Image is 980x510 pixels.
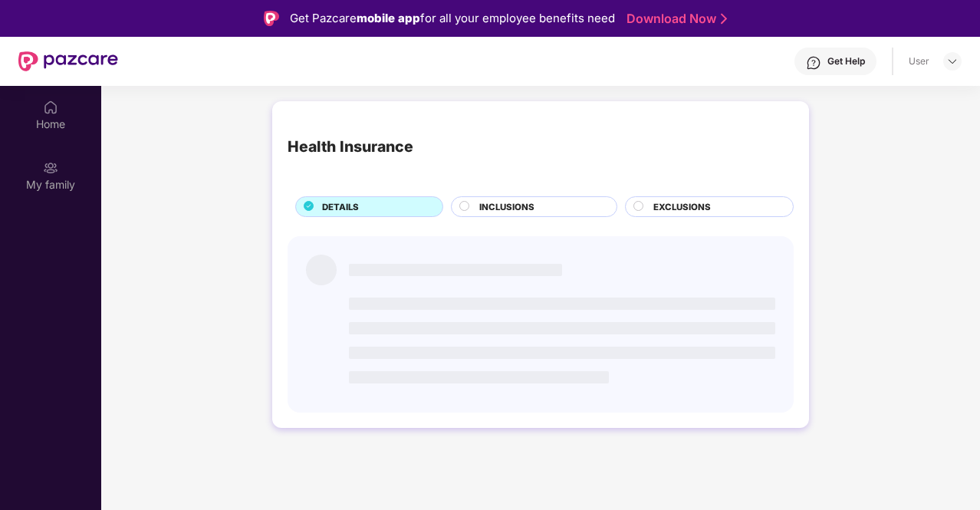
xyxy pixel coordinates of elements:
img: svg+xml;base64,PHN2ZyBpZD0iSG9tZSIgeG1sbnM9Imh0dHA6Ly93d3cudzMub3JnLzIwMDAvc3ZnIiB3aWR0aD0iMjAiIG... [43,100,58,115]
div: User [909,55,929,67]
img: Stroke [721,11,727,27]
img: svg+xml;base64,PHN2ZyB3aWR0aD0iMjAiIGhlaWdodD0iMjAiIHZpZXdCb3g9IjAgMCAyMCAyMCIgZmlsbD0ibm9uZSIgeG... [43,160,58,176]
img: svg+xml;base64,PHN2ZyBpZD0iRHJvcGRvd24tMzJ4MzIiIHhtbG5zPSJodHRwOi8vd3d3LnczLm9yZy8yMDAwL3N2ZyIgd2... [946,55,959,67]
div: Get Help [827,55,865,67]
span: INCLUSIONS [479,200,534,214]
div: Get Pazcare for all your employee benefits need [290,9,615,28]
strong: mobile app [357,11,420,25]
span: DETAILS [322,200,359,214]
img: Logo [264,11,279,26]
span: EXCLUSIONS [653,200,711,214]
img: New Pazcare Logo [18,51,118,71]
img: svg+xml;base64,PHN2ZyBpZD0iSGVscC0zMngzMiIgeG1sbnM9Imh0dHA6Ly93d3cudzMub3JnLzIwMDAvc3ZnIiB3aWR0aD... [806,55,821,71]
div: Health Insurance [288,135,413,159]
a: Download Now [626,11,722,27]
